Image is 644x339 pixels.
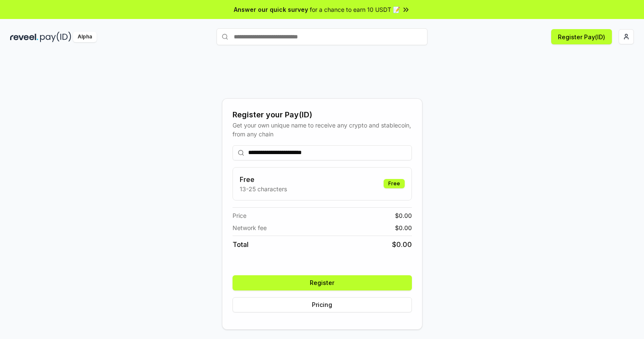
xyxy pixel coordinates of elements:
[240,184,287,193] p: 13-25 characters
[40,32,71,42] img: pay_id
[384,179,405,188] div: Free
[73,32,97,42] div: Alpha
[395,211,412,220] span: $ 0.00
[233,297,412,312] button: Pricing
[395,223,412,232] span: $ 0.00
[240,174,287,184] h3: Free
[233,109,412,121] div: Register your Pay(ID)
[10,32,38,42] img: reveel_dark
[234,5,308,14] span: Answer our quick survey
[551,29,612,44] button: Register Pay(ID)
[233,239,249,250] span: Total
[233,211,246,220] span: Price
[233,223,267,232] span: Network fee
[233,121,412,138] div: Get your own unique name to receive any crypto and stablecoin, from any chain
[310,5,400,14] span: for a chance to earn 10 USDT 📝
[233,275,412,290] button: Register
[392,239,412,250] span: $ 0.00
